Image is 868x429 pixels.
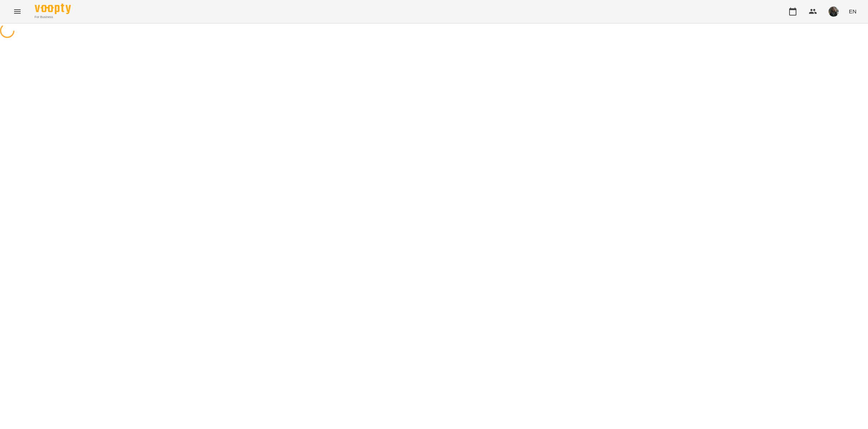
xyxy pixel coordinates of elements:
button: Menu [9,3,26,20]
img: Voopty Logo [35,4,71,14]
span: For Business [35,15,71,19]
span: EN [849,8,856,15]
button: EN [846,5,859,18]
img: 33f9a82ed513007d0552af73e02aac8a.jpg [829,6,839,17]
